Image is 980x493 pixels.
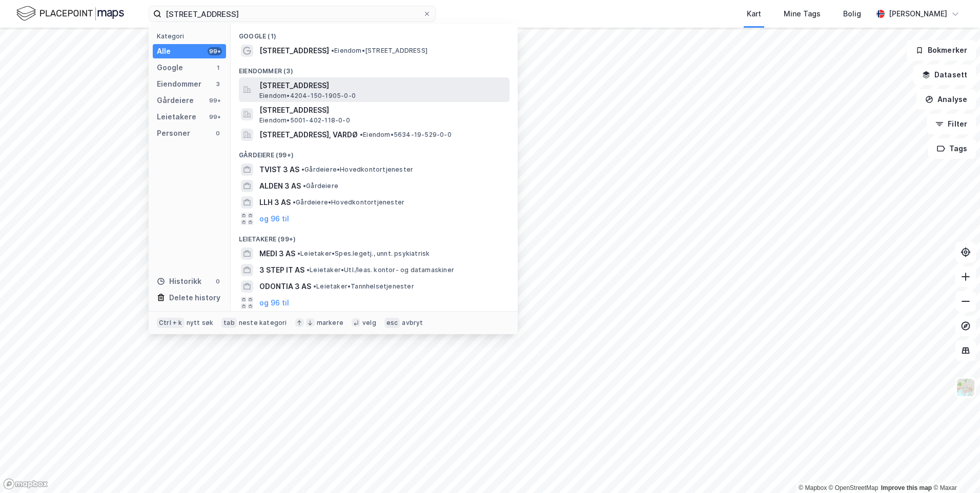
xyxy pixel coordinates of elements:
span: • [293,198,296,206]
input: Søk på adresse, matrikkel, gårdeiere, leietakere eller personer [161,6,423,22]
span: [STREET_ADDRESS] [259,79,505,92]
span: Leietaker • Spes.legetj., unnt. psykiatrisk [297,250,430,258]
div: Leietakere (99+) [231,227,518,245]
div: Leietakere [157,111,196,123]
span: ODONTIA 3 AS [259,280,311,293]
div: 1 [214,64,222,72]
div: 99+ [208,96,222,105]
span: Eiendom • 4204-150-1905-0-0 [259,92,356,100]
div: Gårdeiere [157,94,194,107]
div: neste kategori [239,319,287,327]
button: Datasett [913,65,976,85]
a: Mapbox [799,484,827,491]
img: Z [956,378,975,397]
div: tab [221,318,237,328]
a: Improve this map [881,484,932,491]
span: [STREET_ADDRESS] [259,104,505,116]
div: Historikk [157,275,201,287]
span: Eiendom • 5001-402-118-0-0 [259,116,350,125]
span: • [331,47,334,54]
span: • [313,282,316,290]
div: Gårdeiere (99+) [231,143,518,161]
span: Eiendom • 5634-19-529-0-0 [360,131,452,139]
div: Ctrl + k [157,318,185,328]
div: Bolig [843,8,861,20]
div: 3 [214,80,222,88]
span: [STREET_ADDRESS] [259,45,329,57]
span: Gårdeiere • Hovedkontortjenester [301,166,413,174]
a: Mapbox homepage [3,478,48,490]
span: Eiendom • [STREET_ADDRESS] [331,47,427,55]
div: [PERSON_NAME] [889,8,947,20]
div: Mine Tags [784,8,821,20]
div: velg [362,319,376,327]
iframe: Chat Widget [929,444,980,493]
div: Google [157,61,183,74]
a: OpenStreetMap [829,484,879,491]
span: MEDI 3 AS [259,248,295,260]
span: 3 STEP IT AS [259,264,304,276]
div: 0 [214,277,222,285]
div: Personer [157,127,190,139]
span: TVIST 3 AS [259,163,299,176]
div: avbryt [402,319,423,327]
div: esc [384,318,400,328]
div: 99+ [208,113,222,121]
span: Gårdeiere • Hovedkontortjenester [293,198,404,207]
div: Alle [157,45,171,57]
div: Eiendommer [157,78,201,90]
span: ALDEN 3 AS [259,180,301,192]
div: markere [317,319,343,327]
div: 0 [214,129,222,137]
div: Eiendommer (3) [231,59,518,77]
img: logo.f888ab2527a4732fd821a326f86c7f29.svg [16,5,124,23]
button: Bokmerker [907,40,976,60]
span: • [297,250,300,257]
span: [STREET_ADDRESS], VARDØ [259,129,358,141]
span: Leietaker • Utl./leas. kontor- og datamaskiner [307,266,454,274]
div: Kart [747,8,761,20]
span: Leietaker • Tannhelsetjenester [313,282,414,291]
span: Gårdeiere [303,182,338,190]
button: Filter [927,114,976,134]
span: • [307,266,310,274]
div: nytt søk [187,319,214,327]
button: Tags [928,138,976,159]
span: • [301,166,304,173]
div: Google (1) [231,24,518,43]
button: og 96 til [259,297,289,309]
div: Delete history [169,292,220,304]
span: LLH 3 AS [259,196,291,209]
span: • [303,182,306,190]
button: Analyse [916,89,976,110]
div: Kategori [157,32,226,40]
button: og 96 til [259,213,289,225]
div: 99+ [208,47,222,55]
span: • [360,131,363,138]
